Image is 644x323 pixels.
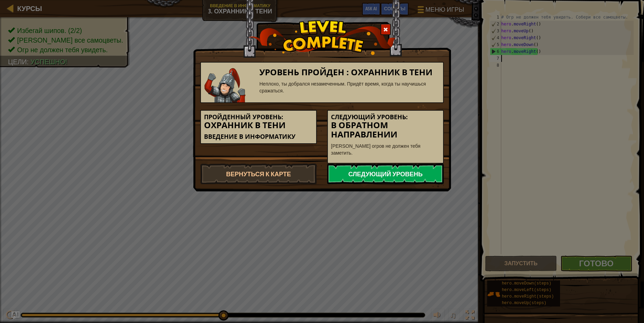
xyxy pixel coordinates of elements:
a: Следующий уровень [327,164,444,184]
h3: В обратном направлении [331,121,440,139]
img: level_complete.png [248,20,396,55]
img: samurai.png [204,68,246,102]
p: [PERSON_NAME] огров не должен тебя заметить. [331,143,440,156]
h5: Введение в Информатику [204,133,313,140]
div: Неплохо, ты добрался незамеченным. Придёт время, когда ты научишься сражаться. [259,80,440,94]
h3: Охранник в тени [204,121,313,130]
h5: Пройденный уровень: [204,114,313,121]
a: Вернуться к карте [200,164,317,184]
h3: Уровень пройден : Охранник в тени [259,68,440,77]
h5: Следующий уровень: [331,114,440,121]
